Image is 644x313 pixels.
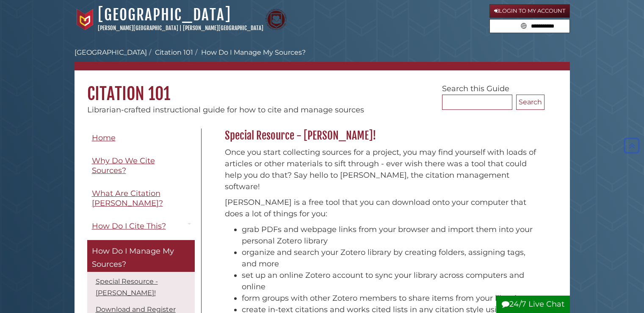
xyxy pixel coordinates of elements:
[92,189,163,208] span: What Are Citation [PERSON_NAME]?
[98,25,178,31] a: [PERSON_NAME][GEOGRAPHIC_DATA]
[87,217,195,236] a: How Do I Cite This?
[87,129,195,148] a: Home
[180,25,182,31] span: |
[87,105,364,115] span: Librarian-crafted instructional guide for how to cite and manage sources
[98,6,231,24] a: [GEOGRAPHIC_DATA]
[489,4,570,18] a: Login to My Account
[96,277,158,297] a: Special Resource - [PERSON_NAME]!
[87,240,195,272] a: How Do I Manage My Sources?
[75,70,570,104] h1: Citation 101
[265,9,287,30] img: Calvin Theological Seminary
[242,224,540,247] li: grab PDFs and webpage links from your browser and import them into your personal Zotero library
[225,147,540,193] p: Once you start collecting sources for a project, you may find yourself with loads of articles or ...
[516,95,544,110] button: Search
[225,197,540,220] p: [PERSON_NAME] is a free tool that you can download onto your computer that does a lot of things f...
[242,270,540,293] li: set up an online Zotero account to sync your library across computers and online
[242,293,540,304] li: form groups with other Zotero members to share items from your libraries
[242,247,540,270] li: organize and search your Zotero library by creating folders, assigning tags, and more
[87,184,195,212] a: What Are Citation [PERSON_NAME]?
[221,129,544,143] h2: Special Resource - [PERSON_NAME]!
[155,48,193,56] a: Citation 101
[92,221,166,231] span: How Do I Cite This?
[183,25,263,31] a: [PERSON_NAME][GEOGRAPHIC_DATA]
[496,296,570,313] button: 24/7 Live Chat
[75,48,147,56] a: [GEOGRAPHIC_DATA]
[92,156,155,175] span: Why Do We Cite Sources?
[75,48,570,70] nav: breadcrumb
[489,19,570,34] form: Search library guides, policies, and FAQs.
[92,133,116,143] span: Home
[518,20,529,31] button: Search
[87,151,195,180] a: Why Do We Cite Sources?
[75,9,96,30] img: Calvin University
[92,246,174,269] span: How Do I Manage My Sources?
[193,48,306,58] li: How Do I Manage My Sources?
[622,141,642,151] a: Back to Top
